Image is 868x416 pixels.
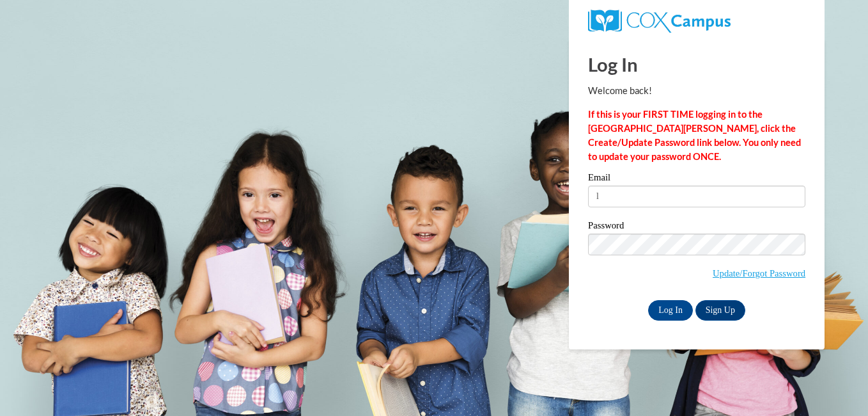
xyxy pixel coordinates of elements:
img: COX Campus [588,10,731,33]
a: COX Campus [588,15,731,26]
input: Log In [648,300,693,321]
h1: Log In [588,51,805,77]
label: Email [588,173,805,186]
strong: If this is your FIRST TIME logging in to the [GEOGRAPHIC_DATA][PERSON_NAME], click the Create/Upd... [588,109,801,162]
a: Update/Forgot Password [713,268,805,278]
label: Password [588,221,805,234]
a: Sign Up [695,300,745,321]
p: Welcome back! [588,84,805,98]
